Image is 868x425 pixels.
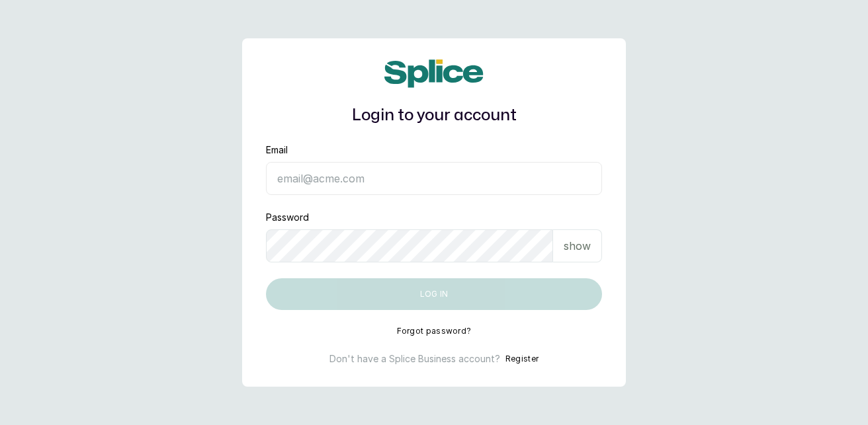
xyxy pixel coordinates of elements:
[266,143,288,157] label: Email
[266,104,602,128] h1: Login to your account
[266,162,602,195] input: email@acme.com
[266,211,309,224] label: Password
[329,352,500,366] p: Don't have a Splice Business account?
[505,352,539,366] button: Register
[397,326,472,336] button: Forgot password?
[564,238,591,254] p: show
[266,278,602,310] button: Log in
